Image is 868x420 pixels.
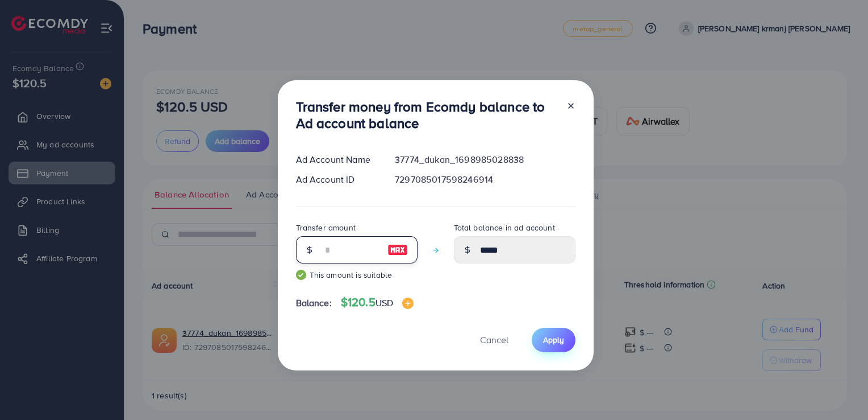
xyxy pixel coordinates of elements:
span: USD [375,297,393,309]
div: Ad Account Name [287,153,386,166]
img: image [402,298,414,309]
label: Total balance in ad account [454,222,555,233]
div: Ad Account ID [287,173,386,186]
span: Apply [543,334,564,345]
div: 7297085017598246914 [386,173,584,186]
h4: $120.5 [341,295,414,310]
img: guide [296,270,306,280]
div: 37774_dukan_1698985028838 [386,153,584,166]
small: This amount is suitable [296,269,418,281]
button: Cancel [466,328,523,352]
label: Transfer amount [296,222,356,233]
iframe: Chat [820,369,859,411]
button: Apply [532,328,575,352]
span: Cancel [480,333,508,346]
span: Balance: [296,297,332,310]
img: image [387,243,408,257]
h3: Transfer money from Ecomdy balance to Ad account balance [296,98,557,131]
